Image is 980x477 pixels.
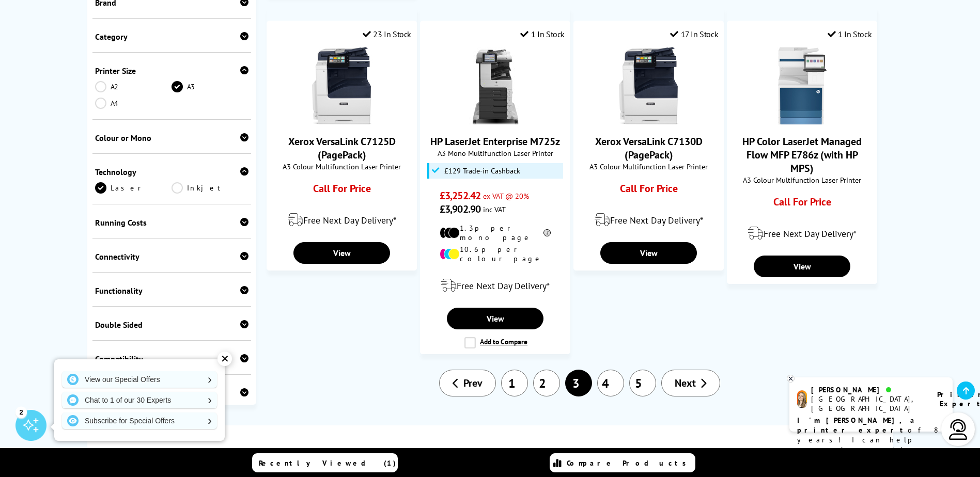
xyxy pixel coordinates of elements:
[733,219,872,248] div: modal_delivery
[95,133,249,143] div: Colour or Mono
[457,47,534,124] img: HP LaserJet Enterprise M725z
[252,453,398,472] a: Recently Viewed (1)
[764,116,841,126] a: HP Color LaserJet Managed Flow MFP E786z (with HP MPS)
[811,394,924,413] div: [GEOGRAPHIC_DATA], [GEOGRAPHIC_DATA]
[288,135,396,162] a: Xerox VersaLink C7125D (PagePack)
[464,337,527,348] label: Add to Compare
[303,47,381,124] img: Xerox VersaLink C7125D (PagePack)
[764,47,841,124] img: HP Color LaserJet Managed Flow MFP E786z (with HP MPS)
[15,406,27,418] div: 2
[95,285,249,296] div: Functionality
[440,189,480,202] span: £3,252.42
[440,245,551,263] li: 10.6p per colour page
[447,308,543,329] a: View
[303,116,381,126] a: Xerox VersaLink C7125D (PagePack)
[483,204,506,214] span: inc VAT
[610,47,688,124] img: Xerox VersaLink C7130D (PagePack)
[483,191,529,201] span: ex VAT @ 20%
[95,320,249,330] div: Double Sided
[797,416,945,465] p: of 8 years! I can help you choose the right product
[629,370,656,396] a: 5
[670,29,718,39] div: 17 In Stock
[426,148,565,158] span: A3 Mono Multifunction Laser Printer
[95,167,249,177] div: Technology
[675,376,696,390] span: Next
[593,182,704,200] div: Call For Price
[948,419,969,440] img: user-headset-light.svg
[172,182,248,194] a: Inkjet
[533,370,560,396] a: 2
[501,370,528,396] a: 1
[579,162,718,171] span: A3 Colour Multifunction Laser Printer
[797,416,917,435] b: I'm [PERSON_NAME], a printer expert
[272,162,411,171] span: A3 Colour Multifunction Laser Printer
[95,182,172,194] a: Laser
[550,453,695,472] a: Compare Products
[457,116,534,126] a: HP LaserJet Enterprise M725z
[430,135,560,148] a: HP LaserJet Enterprise M725z
[754,256,850,277] a: View
[62,371,217,388] a: View our Special Offers
[440,202,480,216] span: £3,902.90
[95,66,249,76] div: Printer Size
[746,195,858,214] div: Call For Price
[661,370,720,396] a: Next
[811,385,924,394] div: [PERSON_NAME]
[95,251,249,262] div: Connectivity
[95,98,172,109] a: A4
[595,135,703,162] a: Xerox VersaLink C7130D (PagePack)
[579,205,718,234] div: modal_delivery
[444,167,520,175] span: £129 Trade-in Cashback
[217,352,232,366] div: ✕
[567,458,692,468] span: Compare Products
[286,182,397,200] div: Call For Price
[797,390,807,408] img: amy-livechat.png
[62,392,217,408] a: Chat to 1 of our 30 Experts
[426,271,565,300] div: modal_delivery
[259,458,396,468] span: Recently Viewed (1)
[463,376,483,390] span: Prev
[95,81,172,92] a: A2
[520,29,565,39] div: 1 In Stock
[363,29,411,39] div: 23 In Stock
[440,224,551,242] li: 1.3p per mono page
[742,135,862,175] a: HP Color LaserJet Managed Flow MFP E786z (with HP MPS)
[172,81,248,92] a: A3
[95,31,249,42] div: Category
[62,412,217,429] a: Subscribe for Special Offers
[597,370,624,396] a: 4
[600,242,696,264] a: View
[828,29,872,39] div: 1 In Stock
[733,175,872,185] span: A3 Colour Multifunction Laser Printer
[439,370,496,396] a: Prev
[610,116,688,126] a: Xerox VersaLink C7130D (PagePack)
[272,205,411,234] div: modal_delivery
[95,217,249,228] div: Running Costs
[293,242,390,264] a: View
